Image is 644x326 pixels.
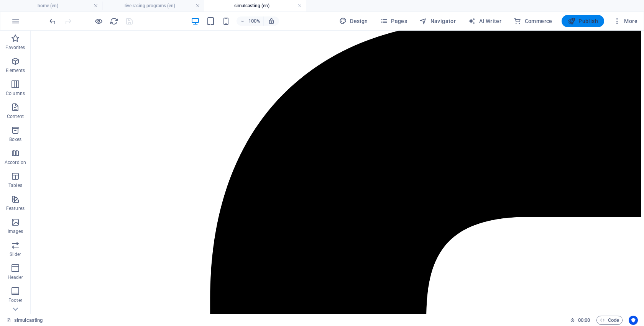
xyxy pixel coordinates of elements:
[380,17,407,25] span: Pages
[109,16,118,26] button: reload
[613,17,637,25] span: More
[110,17,118,26] i: Reload page
[7,113,24,120] p: Content
[8,228,23,234] p: Images
[339,17,368,25] span: Design
[248,16,260,26] h6: 100%
[578,316,590,325] span: 00 00
[6,205,25,211] p: Features
[102,2,204,10] h4: live racing programs (en)
[419,17,456,25] span: Navigator
[568,17,598,25] span: Publish
[204,2,306,10] h4: simulcasting (en)
[6,67,25,74] p: Elements
[10,251,21,257] p: Slider
[583,317,585,323] span: :
[416,15,459,27] button: Navigator
[5,159,26,165] p: Accordion
[514,17,552,25] span: Commerce
[336,15,371,27] div: Design (Ctrl+Alt+Y)
[600,316,619,325] span: Code
[8,297,22,303] p: Footer
[48,16,57,26] button: undo
[6,316,43,325] a: Click to cancel selection. Double-click to open Pages
[5,44,25,51] p: Favorites
[629,316,638,325] button: Usercentrics
[610,15,641,27] button: More
[268,18,275,25] i: On resize automatically adjust zoom level to fit chosen device.
[562,15,604,27] button: Publish
[596,316,623,325] button: Code
[8,274,23,280] p: Header
[511,15,555,27] button: Commerce
[48,17,57,26] i: Undo: Change image (Ctrl+Z)
[570,316,590,325] h6: Session time
[94,16,103,26] button: Click here to leave preview mode and continue editing
[8,182,22,188] p: Tables
[377,15,410,27] button: Pages
[6,90,25,97] p: Columns
[9,136,22,143] p: Boxes
[237,16,264,26] button: 100%
[336,15,371,27] button: Design
[468,17,501,25] span: AI Writer
[465,15,504,27] button: AI Writer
